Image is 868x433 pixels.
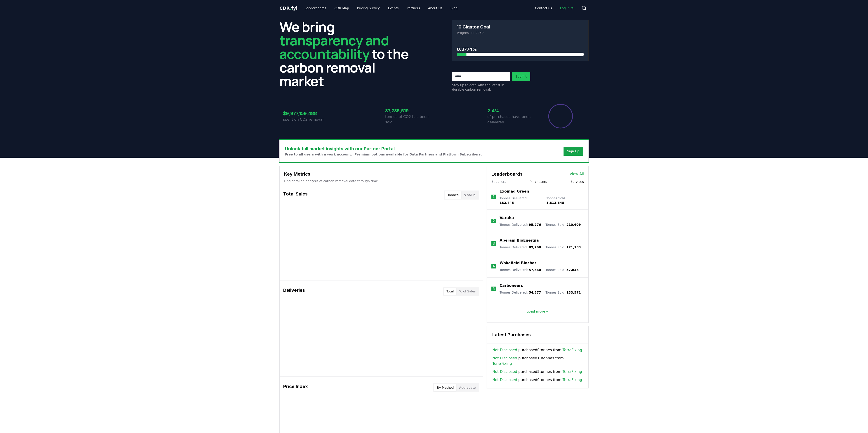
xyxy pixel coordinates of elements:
h3: Unlock full market insights with our Partner Portal [285,145,482,152]
a: Leaderboards [301,4,330,12]
h2: We bring to the carbon removal market [279,20,416,88]
a: View All [570,171,584,177]
p: Tonnes Delivered : [500,196,542,205]
p: Load more [526,309,545,314]
p: of purchases have been delivered [487,114,536,125]
span: 182,445 [500,201,514,205]
h3: 0.3774% [457,46,584,53]
h3: 37,735,519 [385,107,434,114]
span: CDR fyi [279,5,297,11]
button: Total [444,288,457,295]
h3: Key Metrics [284,171,478,177]
span: purchased 0 tonnes from [492,347,582,353]
p: Tonnes Delivered : [500,245,541,249]
span: purchased 10 tonnes from [492,355,583,366]
h3: Leaderboards [491,171,523,177]
a: Log in [557,4,578,12]
p: Tonnes Delivered : [500,222,541,227]
p: Find detailed analysis of carbon removal data through time. [284,179,478,183]
p: Free to all users with a work account. Premium options available for Data Partners and Platform S... [285,152,482,157]
p: Tonnes Sold : [546,196,584,205]
h3: 10 Gigaton Goal [457,25,490,29]
button: Submit [512,72,530,81]
a: Carboneers [500,283,523,288]
a: TerraFixing [563,377,582,383]
a: Contact us [531,4,556,12]
a: TerraFixing [563,347,582,353]
h3: Price Index [283,383,308,392]
a: Wakefield Biochar [500,260,536,266]
h3: Deliveries [283,287,305,296]
p: Progress to 2050 [457,31,584,35]
button: $ Value [461,191,479,199]
p: Stay up to date with the latest in durable carbon removal. [452,83,510,92]
a: Sign Up [567,149,579,153]
div: Percentage of sales delivered [548,104,573,129]
span: 54,377 [529,291,541,294]
p: Tonnes Sold : [545,268,578,272]
a: TerraFixing [563,369,582,374]
button: By Method [434,384,457,391]
button: Sign Up [564,147,583,156]
span: purchased 0 tonnes from [492,377,582,383]
span: 89,298 [529,245,541,249]
p: Tonnes Sold : [545,245,581,249]
button: Aggregate [456,384,478,391]
a: Not Disclosed [492,377,517,383]
span: 121,183 [566,245,581,249]
a: CDR Map [331,4,353,12]
span: 210,609 [566,223,581,226]
span: purchased 5 tonnes from [492,369,582,374]
a: Pricing Survey [354,4,383,12]
p: 5 [493,286,495,292]
h3: Total Sales [283,191,308,200]
p: Tonnes Delivered : [500,290,541,295]
span: transparency and accountability [279,31,389,63]
a: Not Disclosed [492,355,517,361]
a: Events [384,4,402,12]
a: Aperam BioEnergia [500,238,539,243]
a: TerraFixing [492,361,512,366]
a: Not Disclosed [492,347,517,353]
p: spent on CO2 removal [283,117,332,122]
p: 3 [493,241,495,246]
a: Exomad Green [500,189,529,194]
span: 95,276 [529,223,541,226]
a: Varaha [500,215,514,221]
span: 57,840 [529,268,541,272]
p: tonnes of CO2 has been sold [385,114,434,125]
h3: 2.4% [487,107,536,114]
p: Tonnes Sold : [545,290,581,295]
button: Purchasers [530,179,547,184]
p: 2 [493,218,495,224]
a: Partners [403,4,424,12]
nav: Main [301,4,461,12]
a: About Us [425,4,446,12]
button: Suppliers [491,179,506,184]
p: 4 [493,264,495,269]
button: % of Sales [456,288,478,295]
h3: $9,977,159,488 [283,110,332,117]
a: Blog [447,4,461,12]
span: 57,848 [566,268,579,272]
a: Not Disclosed [492,369,517,374]
button: Load more [523,307,553,316]
a: CDR.fyi [279,5,297,11]
button: Tonnes [445,191,461,199]
button: Services [571,179,584,184]
p: Tonnes Delivered : [500,268,541,272]
p: 1 [493,194,495,200]
h3: Latest Purchases [492,331,583,338]
span: 1,813,648 [546,201,564,205]
p: Tonnes Sold : [545,222,581,227]
nav: Main [531,4,578,12]
span: Log in [560,6,574,10]
span: 133,571 [566,291,581,294]
span: . [290,5,291,11]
